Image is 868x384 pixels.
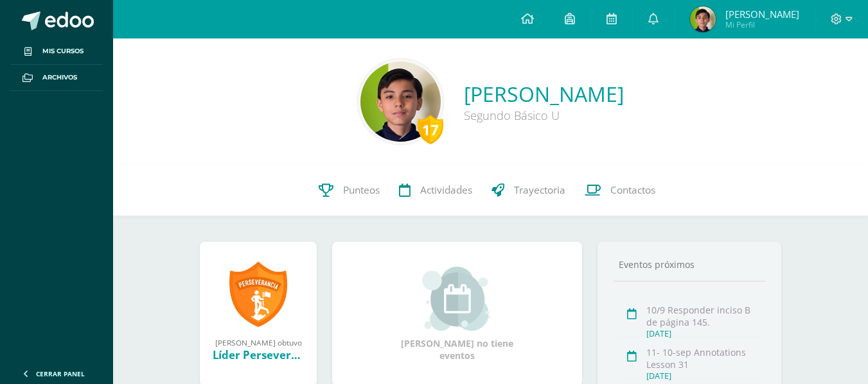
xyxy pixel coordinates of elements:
div: [DATE] [646,328,761,339]
a: Mis cursos [10,38,103,65]
a: Contactos [575,165,665,216]
span: Actividades [420,183,472,197]
span: Mis cursos [42,46,84,56]
div: [PERSON_NAME] no tiene eventos [393,267,522,362]
span: Trayectoria [514,183,565,197]
img: 728b1bfcfb1cc736e760a6ef6d0e08d5.png [360,62,441,142]
a: Actividades [389,165,482,216]
span: Contactos [610,183,655,197]
div: [DATE] [646,371,761,381]
span: Mi Perfil [725,19,799,30]
div: 11- 10-sep Annotations Lesson 31 [646,346,761,371]
img: 0a54c271053640bc7d5583f8cc83ce1f.png [690,6,716,32]
span: Archivos [42,72,77,83]
div: Segundo Básico U [464,108,624,123]
a: [PERSON_NAME] [464,80,624,108]
span: [PERSON_NAME] [725,8,799,21]
div: 10/9 Responder inciso B de página 145. [646,304,761,328]
a: Punteos [309,165,389,216]
img: event_small.png [422,267,492,331]
div: Líder Perseverante [213,347,304,362]
div: [PERSON_NAME] obtuvo [213,337,304,347]
div: Eventos próximos [614,258,765,271]
a: Trayectoria [482,165,575,216]
span: Cerrar panel [36,369,85,378]
a: Archivos [10,65,103,91]
span: Punteos [343,183,380,197]
div: 17 [418,115,443,144]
